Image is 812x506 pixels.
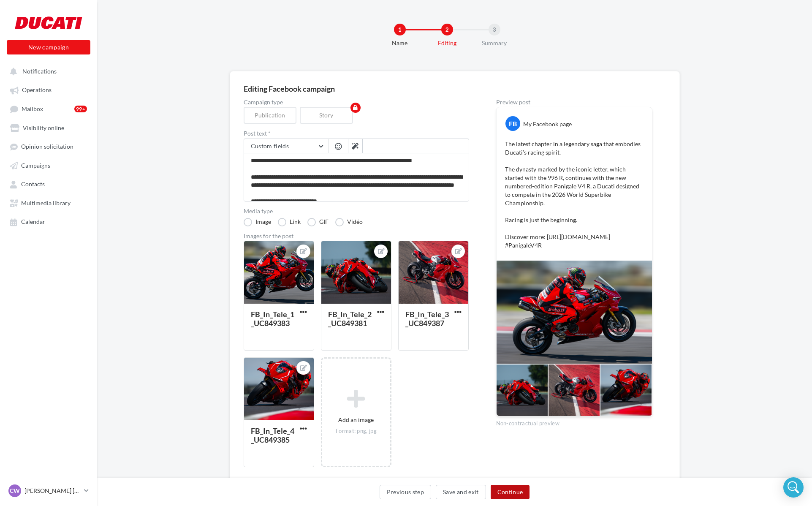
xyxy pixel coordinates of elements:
label: GIF [307,218,329,226]
span: Campaigns [21,162,50,169]
a: Mailbox99+ [5,101,92,117]
span: Custom fields [251,142,289,150]
label: Link [278,218,301,226]
div: FB [505,116,520,131]
div: Summary [467,39,521,47]
a: CW [PERSON_NAME] [PERSON_NAME] [7,483,90,499]
span: Operations [22,87,52,94]
label: Media type [244,208,469,214]
button: Save and exit [436,485,486,499]
div: FB_In_Tele_2_UC849381 [328,310,372,328]
span: Contacts [21,181,45,188]
div: 2 [441,24,453,35]
button: Notifications [5,63,89,79]
span: CW [10,487,20,495]
label: Post text * [244,131,469,136]
div: Images for the post [244,233,469,239]
p: The latest chapter in a legendary saga that embodies Ducati’s racing spirit. The dynasty marked b... [505,140,644,250]
button: Previous step [380,485,432,499]
span: Notifications [22,68,57,75]
div: 99+ [74,106,87,112]
div: Preview post [496,99,652,105]
div: 1 [394,24,406,35]
a: Visibility online [5,120,92,135]
div: FB_In_Tele_4_UC849385 [251,426,294,444]
div: FB_In_Tele_1_UC849383 [251,310,294,328]
p: [PERSON_NAME] [PERSON_NAME] [24,487,81,495]
span: Calendar [21,218,45,226]
a: Operations [5,82,92,97]
a: Calendar [5,214,92,229]
label: Image [244,218,271,226]
span: Mailbox [22,105,43,112]
span: Multimedia library [21,199,71,207]
label: Campaign type [244,99,469,105]
a: Contacts [5,176,92,191]
button: New campaign [7,40,90,54]
div: FB_In_Tele_3_UC849387 [405,310,449,328]
button: Continue [491,485,530,499]
a: Opinion solicitation [5,139,92,154]
div: My Facebook page [523,120,572,128]
label: Vidéo [335,218,363,226]
span: Visibility online [23,124,64,131]
div: Name [373,39,427,47]
button: Custom fields [244,139,328,153]
span: Opinion solicitation [21,143,73,150]
div: Open Intercom Messenger [783,477,804,498]
div: Editing [420,39,474,47]
a: Multimedia library [5,195,92,210]
div: Editing Facebook campaign [244,85,666,92]
div: 3 [489,24,500,35]
div: Non-contractual preview [496,416,652,427]
a: Campaigns [5,158,92,173]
